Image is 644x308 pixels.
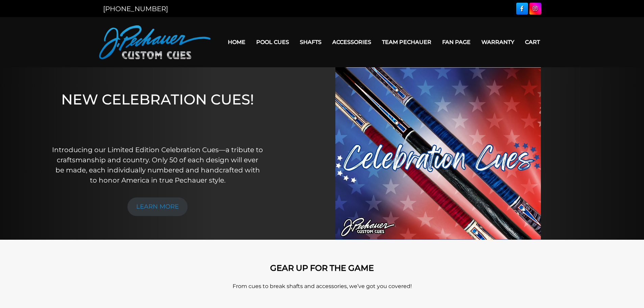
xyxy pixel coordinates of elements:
a: Pool Cues [251,33,294,51]
a: Cart [520,33,545,51]
a: Shafts [294,33,327,51]
p: From cues to break shafts and accessories, we’ve got you covered! [129,282,515,290]
a: LEARN MORE [127,197,188,216]
h1: NEW CELEBRATION CUES! [52,91,264,135]
img: Pechauer Custom Cues [99,25,211,59]
strong: GEAR UP FOR THE GAME [270,263,374,273]
a: Accessories [327,33,377,51]
a: Home [222,33,251,51]
a: [PHONE_NUMBER] [103,5,168,13]
p: Introducing our Limited Edition Celebration Cues—a tribute to craftsmanship and country. Only 50 ... [52,145,264,185]
a: Fan Page [437,33,476,51]
a: Team Pechauer [377,33,437,51]
a: Warranty [476,33,520,51]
